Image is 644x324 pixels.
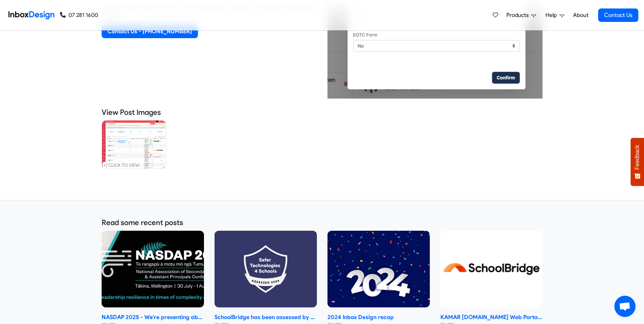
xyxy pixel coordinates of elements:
span: Products [506,11,531,19]
img: Permission Slip Changes June 2024 [102,120,166,169]
a: Permission Slip Changes June 2024 [+] click to view [102,120,166,169]
strong: NASDAP 2025 - We're presenting about SchoolPoint and SchoolBridge [102,313,204,322]
a: Products [504,8,539,22]
button: Feedback - Show survey [631,138,644,186]
small: [+] click to view [102,162,139,169]
strong: KAMAR [DOMAIN_NAME] Web Portal 2024 Changeover [440,313,543,322]
a: Contact Us [598,8,638,22]
h5: View Post Images [102,107,543,118]
span: Feedback [634,145,640,170]
a: About [571,8,590,22]
strong: 2024 Inbox Design recap [327,313,430,322]
strong: SchoolBridge has been assessed by Safer Technologies 4 Schools (ST4S) [215,313,317,322]
a: Contact Us - [PHONE_NUMBER] [102,25,198,38]
strong: Contact Us - [PHONE_NUMBER] [108,28,192,35]
a: Open chat [614,296,636,317]
span: Help [546,11,560,19]
img: 2024 Inbox Design recap [327,231,430,308]
a: 07 281 1600 [60,11,98,19]
a: Help [543,8,567,22]
img: KAMAR school.kiwi Web Portal 2024 Changeover [440,231,543,308]
h5: Read some recent posts [102,217,543,228]
img: NASDAP 2025 - We're presenting about SchoolPoint and SchoolBridge [102,231,204,308]
img: SchoolBridge has been assessed by Safer Technologies 4 Schools (ST4S) [215,231,317,308]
